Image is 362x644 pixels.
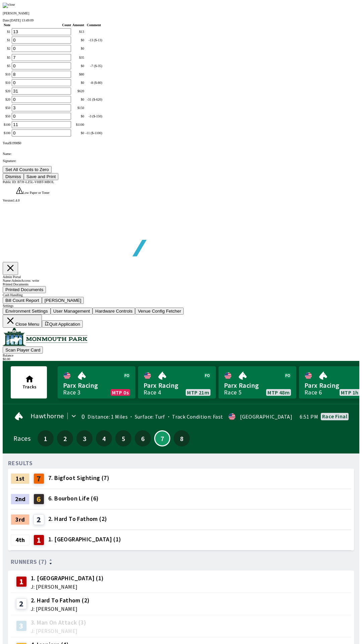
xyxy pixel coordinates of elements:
[3,279,359,282] div: Name: Admin Access: write
[85,38,102,42] div: -13 ($-13)
[3,54,11,61] td: $ 5
[3,23,11,27] th: Note
[10,18,34,22] span: [DATE] 13:49:09
[11,473,29,484] div: 1st
[85,23,103,27] th: Comment
[3,297,42,304] button: Bill Count Report
[135,430,151,446] button: 6
[13,436,31,441] div: Races
[157,437,168,440] span: 7
[174,430,190,446] button: 8
[3,308,51,315] button: Environment Settings
[31,413,64,419] span: Hawthorne
[11,494,29,504] div: 2nd
[9,141,18,145] span: $ 1998
[76,430,93,446] button: 3
[3,173,24,180] button: Dismiss
[72,98,84,101] div: $ 0
[165,413,223,420] span: Track Condition: Fast
[31,574,104,583] span: 1. [GEOGRAPHIC_DATA] (1)
[3,79,11,87] td: $ 10
[34,473,44,484] div: 7
[3,328,87,346] img: venue logo
[48,474,109,482] span: 7. Bigfoot Sighting (7)
[117,436,130,441] span: 5
[38,430,54,446] button: 1
[3,357,359,361] div: $ 0.00
[85,131,102,135] div: -11 ($-1100)
[34,535,44,545] div: 1
[78,436,91,441] span: 3
[24,173,58,180] button: Save and Print
[81,414,85,419] div: 0
[3,180,359,184] div: Public ID:
[72,89,84,93] div: $ 620
[3,286,46,293] button: Printed Documents
[72,56,84,59] div: $ 35
[39,436,52,441] span: 1
[42,320,83,328] button: Quit Application
[51,308,93,315] button: User Management
[175,436,188,441] span: 8
[3,304,359,308] div: Settings
[135,308,184,315] button: Venue Config Fetcher
[34,514,44,525] div: 2
[3,141,359,145] div: Total
[3,152,359,156] p: Name:
[85,64,102,68] div: -7 ($-35)
[16,598,27,609] div: 2
[16,621,27,631] div: 3
[72,131,84,135] div: $ 0
[11,559,47,565] span: Runners (7)
[115,430,131,446] button: 5
[72,23,84,27] th: Amount
[85,114,102,118] div: -3 ($-150)
[31,584,104,589] span: J: [PERSON_NAME]
[3,104,11,112] td: $ 50
[63,390,80,395] div: Race 3
[72,106,84,110] div: $ 150
[23,191,50,195] span: Low Paper or Toner
[72,64,84,68] div: $ 0
[187,390,209,395] span: MTP 21m
[48,515,107,523] span: 2. Hard To Fathom (2)
[3,166,52,173] button: Set All Counts to Zero
[34,494,44,504] div: 6
[72,123,84,126] div: $ 1100
[3,315,42,328] button: Close Menu
[219,366,296,398] a: Parx RacingRace 5MTP 48m
[304,390,322,395] div: Race 6
[93,308,135,315] button: Hardware Controls
[59,436,71,441] span: 2
[11,23,71,27] th: Count
[98,436,110,441] span: 4
[154,430,170,446] button: 7
[18,202,210,273] img: global tote logo
[31,596,89,605] span: 2. Hard To Fathom (2)
[31,606,89,611] span: J: [PERSON_NAME]
[143,390,161,395] div: Race 4
[3,346,43,354] button: Scan Player Card
[3,45,11,52] td: $ 2
[3,70,11,78] td: $ 10
[3,36,11,44] td: $ 1
[22,384,37,390] span: Tracks
[3,3,15,8] img: close
[3,96,11,103] td: $ 20
[63,381,130,390] span: Parx Racing
[17,180,54,184] span: B7JF-LZ5L-VHBT-MBOL
[31,628,86,634] span: J: [PERSON_NAME]
[85,98,102,101] div: -31 ($-620)
[11,535,29,545] div: 4th
[3,11,359,15] p: [PERSON_NAME]
[31,618,86,627] span: 3. Man On Attack (3)
[11,558,351,565] div: Runners (7)
[72,72,84,76] div: $ 80
[72,38,84,42] div: $ 0
[224,390,241,395] div: Race 5
[57,430,73,446] button: 2
[143,381,210,390] span: Parx Racing
[3,121,11,128] td: $ 100
[3,62,11,70] td: $ 5
[48,494,99,503] span: 6. Bourbon Life (6)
